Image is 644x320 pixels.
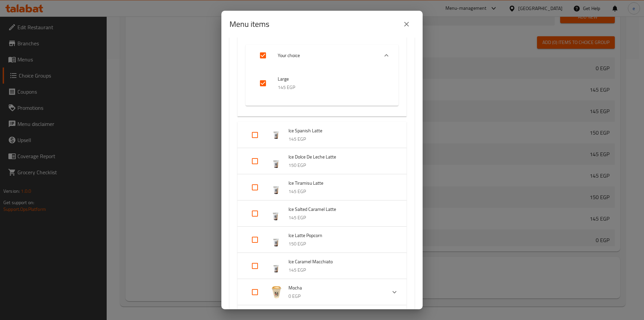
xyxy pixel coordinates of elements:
span: Your choice [278,51,373,60]
div: Expand [237,227,407,253]
div: Expand [237,253,407,279]
span: Ice Salted Caramel Latte [288,205,393,214]
div: Expand [237,122,407,148]
div: Expand [237,279,407,305]
div: Expand [246,45,398,66]
span: Ice Caramel Macchiato [288,258,393,266]
div: Expand [237,200,407,227]
div: Expand [237,39,407,117]
div: Expand [237,148,407,174]
img: Mocha [270,285,283,299]
span: Ice Latte Popcorn [288,231,393,240]
p: 150 EGP [288,240,393,248]
div: Expand [237,174,407,200]
img: Ice Caramel Macchiato [270,259,283,273]
img: Ice Spanish Latte [270,128,283,142]
span: Large [278,75,385,83]
span: Ice Spanish Latte [288,127,393,135]
p: 145 EGP [288,266,393,274]
span: Ice Dolce De Leche Latte [288,153,393,161]
p: 145 EGP [288,187,393,196]
p: 150 EGP [288,161,393,170]
img: Ice Salted Caramel Latte [270,207,283,220]
p: 145 EGP [288,214,393,222]
span: Mocha [288,284,381,292]
h2: Menu items [229,19,269,30]
p: 145 EGP [288,135,393,143]
button: close [398,16,415,32]
img: Ice Dolce De Leche Latte [270,154,283,168]
img: Ice Tiramisu Latte [270,181,283,194]
p: 0 EGP [288,292,381,301]
img: Ice Latte Popcorn [270,233,283,246]
div: Expand [246,66,398,106]
span: Ice Tiramisu Latte [288,179,393,187]
p: 145 EGP [278,83,385,92]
